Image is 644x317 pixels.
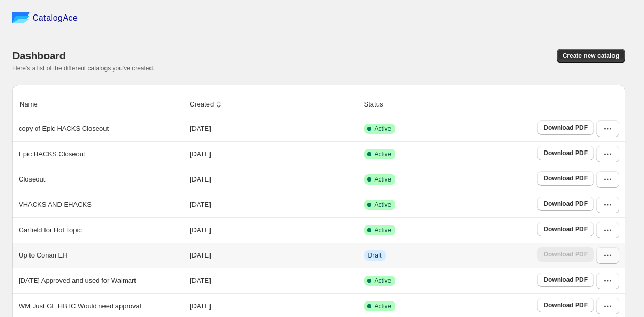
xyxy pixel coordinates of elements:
span: Download PDF [544,200,588,208]
span: Draft [368,251,382,260]
td: [DATE] [187,243,361,268]
button: Create new catalog [557,49,625,63]
a: Download PDF [537,197,594,211]
p: [DATE] Approved and used for Walmart [19,276,136,286]
p: Closeout [19,174,45,185]
p: Epic HACKS Closeout [19,149,85,159]
a: Download PDF [537,298,594,312]
a: Download PDF [537,171,594,186]
p: copy of Epic HACKS Closeout [19,124,109,134]
span: Active [375,175,392,184]
span: Active [375,125,392,133]
p: Up to Conan EH [19,250,68,261]
img: catalog ace [12,12,30,23]
span: Create new catalog [563,52,619,60]
span: Download PDF [544,149,588,157]
td: [DATE] [187,268,361,293]
span: CatalogAce [33,13,78,23]
span: Active [375,226,392,234]
a: Download PDF [537,222,594,236]
td: [DATE] [187,116,361,141]
td: [DATE] [187,217,361,243]
span: Active [375,277,392,285]
a: Download PDF [537,120,594,135]
span: Active [375,201,392,209]
span: Download PDF [544,124,588,132]
span: Download PDF [544,174,588,183]
td: [DATE] [187,141,361,167]
p: WM Just GF HB IC Would need approval [19,301,141,311]
button: Name [18,95,50,114]
a: Download PDF [537,273,594,287]
button: Created [188,95,226,114]
td: [DATE] [187,167,361,192]
span: Active [375,150,392,158]
td: [DATE] [187,192,361,217]
span: Download PDF [544,225,588,233]
p: Garfield for Hot Topic [19,225,82,235]
p: VHACKS AND EHACKS [19,200,92,210]
span: Active [375,302,392,310]
span: Download PDF [544,276,588,284]
span: Dashboard [12,50,66,62]
span: Here's a list of the different catalogs you've created. [12,65,155,72]
span: Download PDF [544,301,588,309]
a: Download PDF [537,146,594,160]
button: Status [363,95,395,114]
